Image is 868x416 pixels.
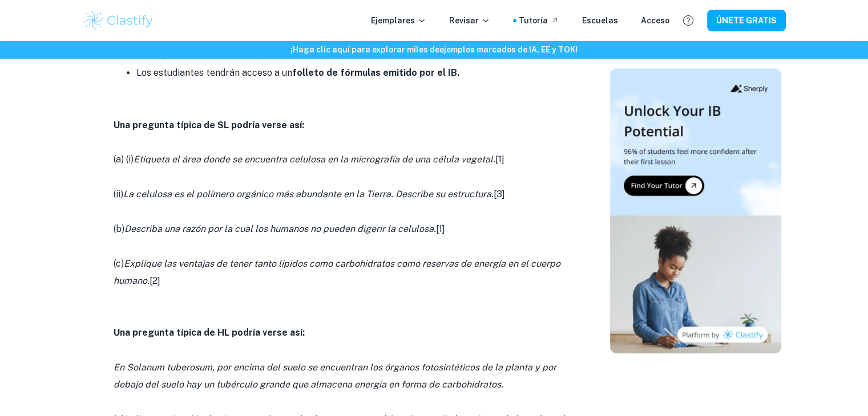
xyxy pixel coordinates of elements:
font: Una pregunta típica de HL podría verse así: [114,327,305,338]
font: Se requiere [136,49,189,60]
font: ÚNETE GRATIS [716,17,777,26]
a: Tutoría [519,14,559,27]
font: Revisar [449,16,479,25]
font: En Solanum tuberosum, por encima del suelo se encuentran los órganos fotosintéticos de la planta ... [114,362,556,390]
font: (c) [114,258,124,269]
font: (b) [114,223,124,234]
font: Ejemplares [371,16,415,25]
font: La celulosa es el polímero orgánico más abundante en la Tierra. Describe su estructura. [123,189,494,199]
font: [3] [494,189,505,199]
font: Tutoría [519,16,548,25]
font: Explique las ventajas de tener tanto lípidos como carbohidratos como reservas de energía en el cu... [114,258,560,286]
font: ejemplos marcados de IA, EE y TOK [439,45,575,54]
button: ÚNETE GRATIS [707,10,786,31]
button: Ayuda y comentarios [679,11,698,30]
font: Los estudiantes tendrán acceso a un [136,67,292,78]
font: Una pregunta típica de SL podría verse así: [114,120,304,130]
font: (a) (i) [114,154,134,165]
font: [2] [150,275,160,286]
font: [1] [436,223,445,234]
font: ¡Haga clic aquí para explorar miles de [290,45,439,54]
font: Escuelas [582,16,618,25]
font: ! [575,45,578,54]
font: para este examen. [257,49,336,60]
font: Describa una razón por la cual los humanos no pueden digerir la celulosa. [124,223,436,234]
font: (ii) [114,189,123,199]
a: Escuelas [582,14,618,27]
font: Acceso [641,16,669,25]
font: Etiqueta el área donde se encuentra celulosa en la micrografía de una célula vegetal. [134,154,495,165]
img: Logotipo de Clastify [83,9,155,32]
img: Uña del pulgar [610,68,781,353]
font: folleto de fórmulas emitido por el IB. [292,67,459,78]
font: una calculadora [189,49,257,60]
a: Acceso [641,14,669,27]
font: [1] [495,154,504,165]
